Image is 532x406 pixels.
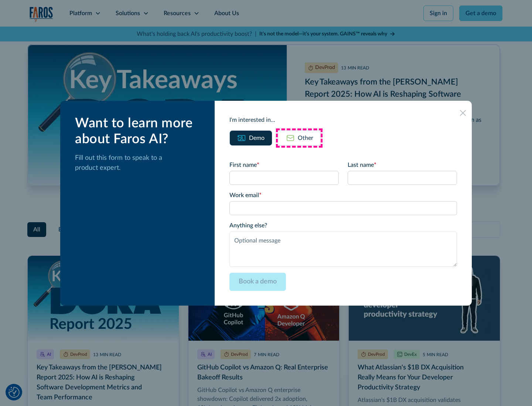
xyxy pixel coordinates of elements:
div: Other [298,134,313,142]
label: Anything else? [229,221,457,230]
form: Email Form [229,161,457,291]
label: Last name [348,161,457,169]
label: Work email [229,191,457,200]
div: I'm interested in... [229,116,457,124]
p: Fill out this form to speak to a product expert. [75,153,203,173]
input: Book a demo [229,273,286,291]
label: First name [229,161,339,169]
div: Want to learn more about Faros AI? [75,116,203,147]
div: Demo [249,134,265,142]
